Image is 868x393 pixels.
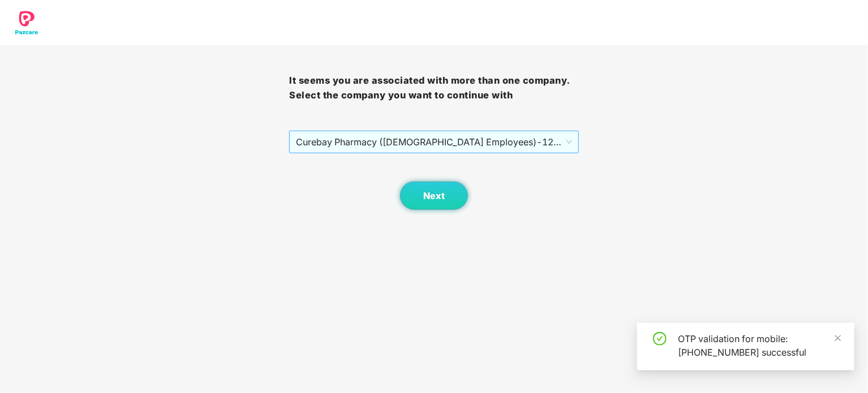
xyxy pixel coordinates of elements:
button: Next [400,182,468,210]
span: Curebay Pharmacy ([DEMOGRAPHIC_DATA] Employees) - 1234 - ADMIN [296,131,571,153]
span: check-circle [653,332,667,346]
span: Next [423,191,445,201]
span: close [834,334,842,342]
div: OTP validation for mobile: [PHONE_NUMBER] successful [678,332,841,359]
h3: It seems you are associated with more than one company. Select the company you want to continue with [289,74,578,102]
